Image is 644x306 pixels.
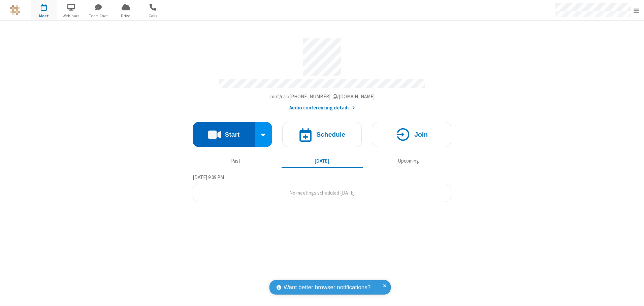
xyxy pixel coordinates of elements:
span: Copy my meeting room link [269,93,375,100]
button: Past [195,155,277,167]
h4: Join [414,131,428,138]
button: [DATE] [282,155,363,167]
div: Start conference options [255,122,272,147]
span: Webinars [59,13,84,19]
span: [DATE] 9:09 PM [193,174,224,180]
button: Audio conferencing details [289,104,355,112]
button: Join [372,122,451,147]
span: Calls [140,13,166,19]
span: Drive [113,13,138,19]
img: QA Selenium DO NOT DELETE OR CHANGE [10,5,20,15]
h4: Start [225,131,239,138]
button: Upcoming [368,155,449,167]
span: Team Chat [86,13,111,19]
span: Meet [31,13,57,19]
section: Account details [193,33,451,112]
button: Copy my meeting room linkCopy my meeting room link [269,93,375,101]
span: No meetings scheduled [DATE] [289,190,355,196]
button: Schedule [282,122,362,147]
section: Today's Meetings [193,173,451,202]
h4: Schedule [316,131,345,138]
button: Start [193,122,255,147]
span: Want better browser notifications? [284,283,371,292]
